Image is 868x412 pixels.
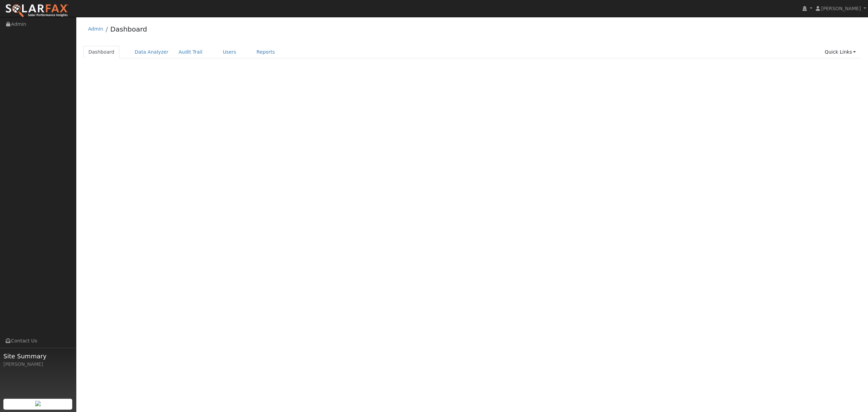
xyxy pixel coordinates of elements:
[88,26,103,32] a: Admin
[35,401,41,406] img: retrieve
[174,46,208,58] a: Audit Trail
[130,46,174,58] a: Data Analyzer
[3,361,73,368] div: [PERSON_NAME]
[252,46,280,58] a: Reports
[218,46,241,58] a: Users
[83,46,120,58] a: Dashboard
[821,6,861,11] span: [PERSON_NAME]
[3,352,73,361] span: Site Summary
[5,4,69,18] img: SolarFax
[820,46,861,58] a: Quick Links
[110,25,147,33] a: Dashboard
